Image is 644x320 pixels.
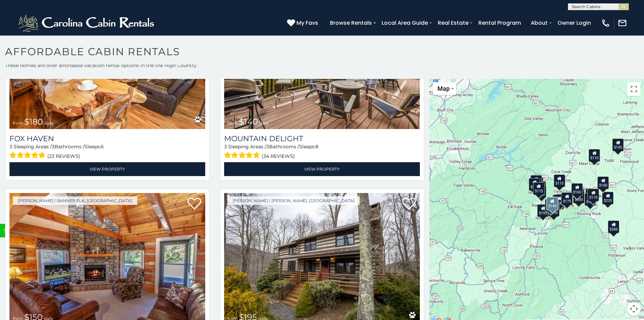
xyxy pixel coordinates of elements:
a: View Property [9,162,205,176]
button: Toggle fullscreen view [627,82,641,96]
a: Rental Program [475,17,524,29]
div: $195 [612,138,624,151]
div: $200 [573,191,585,204]
div: $190 [548,204,559,217]
div: $110 [589,149,600,162]
div: $285 [608,220,620,233]
div: $225 [602,192,614,205]
div: $90 [537,185,547,198]
span: (23 reviews) [47,152,80,161]
span: Map [437,85,450,92]
span: from [13,121,23,126]
a: Add to favorites [402,197,416,211]
img: phone-regular-white.png [601,18,611,28]
div: $180 [554,194,565,207]
div: $140 [546,197,558,210]
span: 3 [9,144,12,150]
div: $140 [545,199,556,212]
span: 3 [224,144,227,150]
div: $175 [533,182,545,195]
span: 3 [266,144,269,150]
div: $115 [554,174,565,187]
a: Local Area Guide [378,17,431,29]
img: White-1-2.png [17,13,157,33]
div: $195 [538,204,549,217]
button: Map camera controls [627,302,641,316]
span: daily [259,121,269,126]
span: My Favs [296,19,318,27]
a: About [527,17,551,29]
a: My Favs [287,19,320,27]
div: Sleeping Areas / Bathrooms / Sleeps: [224,143,420,161]
span: (34 reviews) [262,152,295,161]
div: $150 [530,175,542,188]
div: $195 [586,188,597,201]
span: daily [44,121,54,126]
div: $150 [562,192,573,205]
div: Sleeping Areas / Bathrooms / Sleeps: [9,143,205,161]
div: $170 [585,193,596,206]
a: Owner Login [554,17,594,29]
a: [PERSON_NAME] / [PERSON_NAME], [GEOGRAPHIC_DATA] [228,196,360,205]
div: $290 [529,178,541,191]
span: $180 [24,117,43,127]
div: $150 [598,176,609,189]
img: mail-regular-white.png [618,18,627,28]
a: Mountain Delight [224,134,420,143]
div: $175 [562,192,573,205]
span: 3 [52,144,54,150]
a: Fox Haven [9,134,205,143]
a: Add to favorites [188,197,201,211]
a: Real Estate [434,17,472,29]
span: 6 [101,144,104,150]
span: from [228,121,238,126]
span: 8 [315,144,318,150]
a: Browse Rentals [327,17,375,29]
a: View Property [224,162,420,176]
span: $140 [239,117,258,127]
a: [PERSON_NAME] / Banner Elk, [GEOGRAPHIC_DATA] [13,196,137,205]
div: $175 [588,189,599,201]
button: Change map style [433,82,456,95]
div: $160 [572,183,583,196]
